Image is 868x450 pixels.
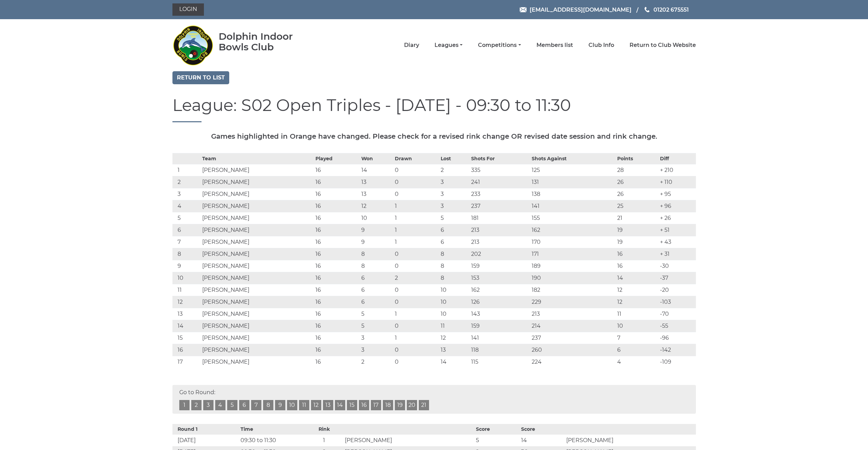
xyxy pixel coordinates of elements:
[172,344,201,356] td: 16
[616,188,658,200] td: 26
[658,188,696,200] td: + 95
[200,320,314,332] td: [PERSON_NAME]
[658,272,696,284] td: -37
[314,224,360,236] td: 16
[469,224,530,236] td: 213
[393,344,439,356] td: 0
[360,332,393,344] td: 3
[469,248,530,260] td: 202
[658,200,696,212] td: + 96
[200,356,314,368] td: [PERSON_NAME]
[200,248,314,260] td: [PERSON_NAME]
[172,96,696,122] h1: League: S02 Open Triples - [DATE] - 09:30 to 11:30
[469,284,530,296] td: 162
[393,296,439,308] td: 0
[172,385,696,414] div: Go to Round:
[172,3,204,16] a: Login
[469,164,530,176] td: 335
[520,7,527,12] img: Email
[172,332,201,344] td: 15
[530,320,616,332] td: 214
[530,284,616,296] td: 182
[239,424,305,435] th: Time
[360,308,393,320] td: 5
[530,6,632,13] span: [EMAIL_ADDRESS][DOMAIN_NAME]
[530,308,616,320] td: 213
[200,224,314,236] td: [PERSON_NAME]
[658,320,696,332] td: -55
[200,260,314,272] td: [PERSON_NAME]
[393,200,439,212] td: 1
[263,400,273,410] a: 8
[616,153,658,164] th: Points
[172,272,201,284] td: 10
[172,224,201,236] td: 6
[360,296,393,308] td: 6
[616,212,658,224] td: 21
[435,41,463,49] a: Leagues
[658,260,696,272] td: -30
[311,400,321,410] a: 12
[439,248,469,260] td: 8
[439,344,469,356] td: 13
[530,344,616,356] td: 260
[616,308,658,320] td: 11
[469,308,530,320] td: 143
[530,176,616,188] td: 131
[227,400,237,410] a: 5
[314,260,360,272] td: 16
[469,296,530,308] td: 126
[469,153,530,164] th: Shots For
[239,400,249,410] a: 6
[658,248,696,260] td: + 31
[616,332,658,344] td: 7
[172,188,201,200] td: 3
[393,308,439,320] td: 1
[347,400,357,410] a: 15
[360,344,393,356] td: 3
[200,284,314,296] td: [PERSON_NAME]
[219,31,315,52] div: Dolphin Indoor Bowls Club
[200,153,314,164] th: Team
[191,400,202,410] a: 2
[439,236,469,248] td: 6
[172,308,201,320] td: 13
[393,153,439,164] th: Drawn
[469,200,530,212] td: 237
[360,260,393,272] td: 8
[172,424,239,435] th: Round 1
[314,248,360,260] td: 16
[343,435,474,446] td: [PERSON_NAME]
[469,176,530,188] td: 241
[314,332,360,344] td: 16
[469,272,530,284] td: 153
[616,272,658,284] td: 14
[371,400,381,410] a: 17
[172,176,201,188] td: 2
[200,188,314,200] td: [PERSON_NAME]
[658,236,696,248] td: + 43
[474,435,519,446] td: 5
[172,164,201,176] td: 1
[314,236,360,248] td: 16
[172,71,229,84] a: Return to list
[200,176,314,188] td: [PERSON_NAME]
[275,400,285,410] a: 9
[616,236,658,248] td: 19
[200,200,314,212] td: [PERSON_NAME]
[360,224,393,236] td: 9
[588,41,614,49] a: Club Info
[530,200,616,212] td: 141
[616,248,658,260] td: 16
[393,236,439,248] td: 1
[439,272,469,284] td: 8
[314,296,360,308] td: 16
[393,212,439,224] td: 1
[419,400,429,410] a: 21
[439,320,469,332] td: 11
[658,224,696,236] td: + 51
[658,332,696,344] td: -96
[360,356,393,368] td: 2
[360,164,393,176] td: 14
[530,224,616,236] td: 162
